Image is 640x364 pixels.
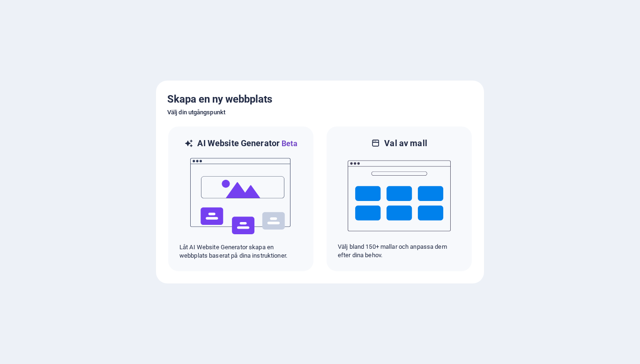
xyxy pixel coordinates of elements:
[179,243,302,260] p: Låt AI Website Generator skapa en webbplats baserat på dina instruktioner.
[197,138,297,149] h6: AI Website Generator
[167,107,473,118] h6: Välj din utgångspunkt
[326,126,473,272] div: Val av mallVälj bland 150+ mallar och anpassa dem efter dina behov.
[167,92,473,107] h5: Skapa en ny webbplats
[167,126,314,272] div: AI Website GeneratorBetaaiLåt AI Website Generator skapa en webbplats baserat på dina instruktioner.
[384,138,427,149] h6: Val av mall
[280,139,298,148] span: Beta
[338,243,461,260] p: Välj bland 150+ mallar och anpassa dem efter dina behov.
[189,149,292,243] img: ai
